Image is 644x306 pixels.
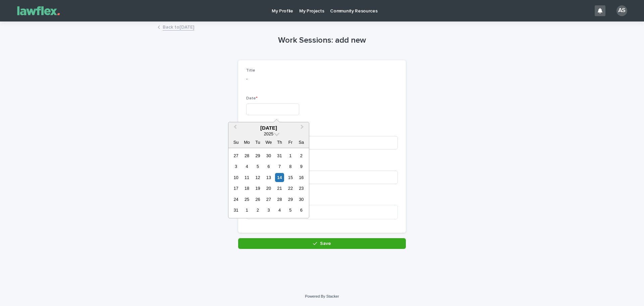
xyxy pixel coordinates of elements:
span: 2025 [264,131,273,136]
div: Choose Saturday, August 30th, 2025 [297,195,306,204]
button: Previous Month [229,123,240,134]
div: Choose Sunday, August 10th, 2025 [231,173,240,182]
div: Choose Friday, August 8th, 2025 [286,162,295,171]
div: Choose Sunday, August 24th, 2025 [231,195,240,204]
img: Gnvw4qrBSHOAfo8VMhG6 [13,4,64,17]
div: Tu [253,138,262,147]
button: Next Month [298,123,308,134]
div: Choose Saturday, August 23rd, 2025 [297,184,306,193]
div: Choose Friday, August 22nd, 2025 [286,184,295,193]
div: Choose Sunday, August 17th, 2025 [231,184,240,193]
div: Choose Tuesday, August 5th, 2025 [253,162,262,171]
span: Title [246,69,255,73]
div: Choose Thursday, August 21st, 2025 [275,184,284,193]
div: Choose Thursday, August 28th, 2025 [275,195,284,204]
div: Choose Wednesday, September 3rd, 2025 [264,206,273,215]
div: [DATE] [228,125,309,131]
div: Choose Tuesday, August 26th, 2025 [253,195,262,204]
a: Powered By Stacker [305,294,339,298]
div: Choose Saturday, September 6th, 2025 [297,206,306,215]
div: Choose Friday, September 5th, 2025 [286,206,295,215]
div: Choose Monday, August 18th, 2025 [242,184,251,193]
div: Choose Monday, August 25th, 2025 [242,195,251,204]
div: Choose Sunday, August 3rd, 2025 [231,162,240,171]
div: Sa [297,138,306,147]
div: Choose Monday, August 4th, 2025 [242,162,251,171]
div: Choose Wednesday, August 6th, 2025 [264,162,273,171]
div: We [264,138,273,147]
div: Choose Saturday, August 16th, 2025 [297,173,306,182]
div: Choose Thursday, July 31st, 2025 [275,151,284,160]
div: Choose Tuesday, August 19th, 2025 [253,184,262,193]
div: Choose Monday, July 28th, 2025 [242,151,251,160]
div: Choose Wednesday, July 30th, 2025 [264,151,273,160]
div: Choose Thursday, August 7th, 2025 [275,162,284,171]
div: Choose Friday, August 15th, 2025 [286,173,295,182]
div: Choose Wednesday, August 13th, 2025 [264,173,273,182]
div: Choose Monday, September 1st, 2025 [242,206,251,215]
div: Choose Wednesday, August 27th, 2025 [264,195,273,204]
div: Fr [286,138,295,147]
div: Su [231,138,240,147]
div: Choose Friday, August 29th, 2025 [286,195,295,204]
div: Choose Sunday, July 27th, 2025 [231,151,240,160]
p: - [246,76,398,83]
a: Back to[DATE] [163,23,194,31]
div: Choose Thursday, August 14th, 2025 [275,173,284,182]
div: Choose Friday, August 1st, 2025 [286,151,295,160]
button: Save [238,238,406,249]
div: Choose Monday, August 11th, 2025 [242,173,251,182]
div: Choose Thursday, September 4th, 2025 [275,206,284,215]
div: Choose Saturday, August 2nd, 2025 [297,151,306,160]
span: Date [246,96,258,100]
span: Save [320,241,331,246]
div: Choose Tuesday, July 29th, 2025 [253,151,262,160]
div: Mo [242,138,251,147]
div: Choose Tuesday, August 12th, 2025 [253,173,262,182]
div: AS [616,5,627,16]
div: Th [275,138,284,147]
div: Choose Wednesday, August 20th, 2025 [264,184,273,193]
h1: Work Sessions: add new [238,36,406,45]
div: month 2025-08 [230,150,307,216]
div: Choose Sunday, August 31st, 2025 [231,206,240,215]
div: Choose Saturday, August 9th, 2025 [297,162,306,171]
div: Choose Tuesday, September 2nd, 2025 [253,206,262,215]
